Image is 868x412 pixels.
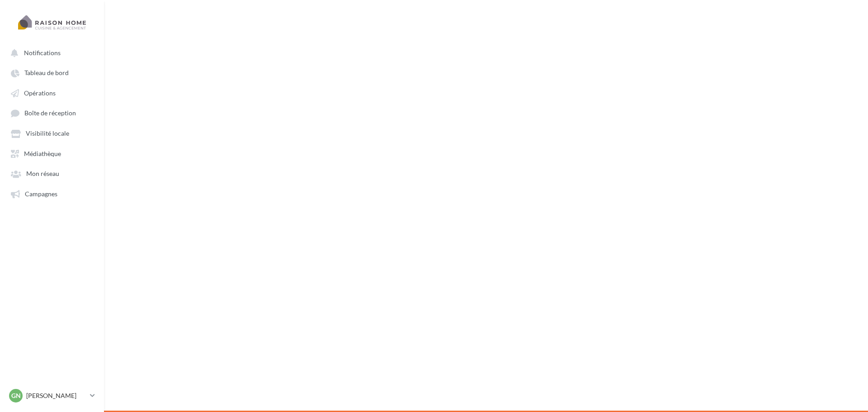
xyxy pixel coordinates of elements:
a: Gn [PERSON_NAME] [7,387,97,404]
a: Médiathèque [5,145,99,161]
span: Gn [11,391,21,400]
a: Tableau de bord [5,64,99,81]
span: Notifications [24,49,61,57]
span: Campagnes [25,190,57,198]
button: Notifications [5,44,95,61]
span: Mon réseau [26,170,59,178]
span: Médiathèque [24,150,61,157]
a: Visibilité locale [5,125,99,141]
span: Tableau de bord [24,69,69,77]
span: Visibilité locale [26,130,69,137]
span: Boîte de réception [24,109,76,117]
a: Mon réseau [5,165,99,181]
a: Boîte de réception [5,104,99,121]
a: Opérations [5,85,99,101]
p: [PERSON_NAME] [26,391,86,400]
span: Opérations [24,89,56,97]
a: Campagnes [5,185,99,202]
